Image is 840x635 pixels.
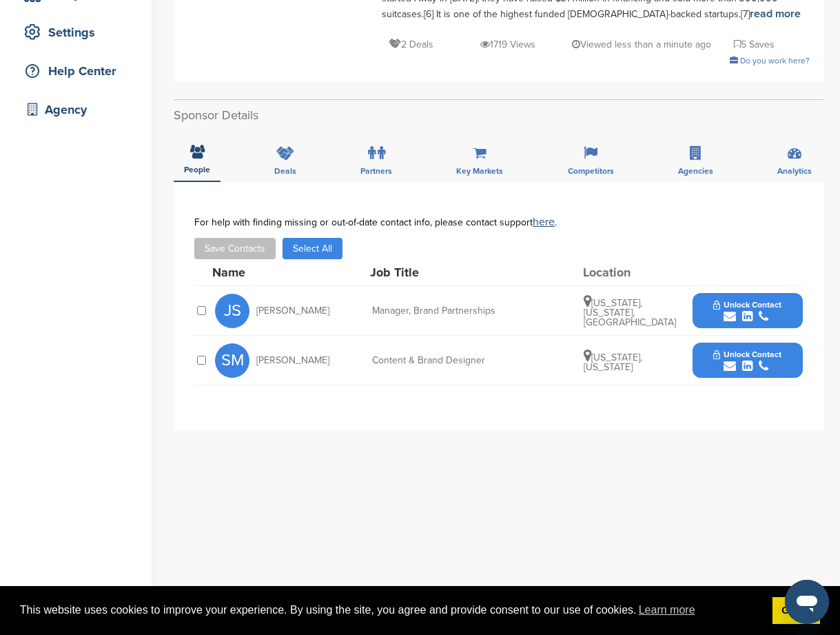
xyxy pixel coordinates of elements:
[772,597,820,625] a: dismiss cookie message
[256,306,329,316] span: [PERSON_NAME]
[697,340,798,381] button: Unlock Contact
[21,20,138,45] div: Settings
[389,36,433,53] p: 2 Deals
[194,216,803,228] div: For help with finding missing or out-of-date contact info, please contact support .
[20,600,761,621] span: This website uses cookies to improve your experience. By using the site, you agree and provide co...
[713,350,781,359] span: Unlock Contact
[215,343,249,378] span: SM
[583,266,686,279] div: Location
[777,167,812,175] span: Analytics
[678,167,713,175] span: Agencies
[372,356,579,365] div: Content & Brand Designer
[568,167,614,175] span: Competitors
[370,266,577,279] div: Job Title
[572,36,711,53] p: Viewed less than a minute ago
[584,352,642,373] span: [US_STATE], [US_STATE]
[215,294,249,328] span: JS
[533,215,555,229] a: here
[194,238,276,259] button: Save Contacts
[637,600,697,621] a: learn more about cookies
[274,167,296,175] span: Deals
[697,290,798,332] button: Unlock Contact
[212,266,364,279] div: Name
[283,238,342,259] button: Select All
[740,56,810,65] span: Do you work here?
[21,97,138,122] div: Agency
[14,94,138,125] a: Agency
[785,580,829,624] iframe: Button to launch messaging window
[174,106,823,125] h2: Sponsor Details
[256,356,329,365] span: [PERSON_NAME]
[584,297,676,328] span: [US_STATE], [US_STATE], [GEOGRAPHIC_DATA]
[750,7,801,21] a: read more
[713,300,781,310] span: Unlock Contact
[21,59,138,83] div: Help Center
[360,167,392,175] span: Partners
[734,36,775,53] p: 5 Saves
[456,167,503,175] span: Key Markets
[184,165,210,174] span: People
[730,56,810,65] a: Do you work here?
[14,17,138,48] a: Settings
[480,36,535,53] p: 1719 Views
[14,55,138,87] a: Help Center
[372,306,579,316] div: Manager, Brand Partnerships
